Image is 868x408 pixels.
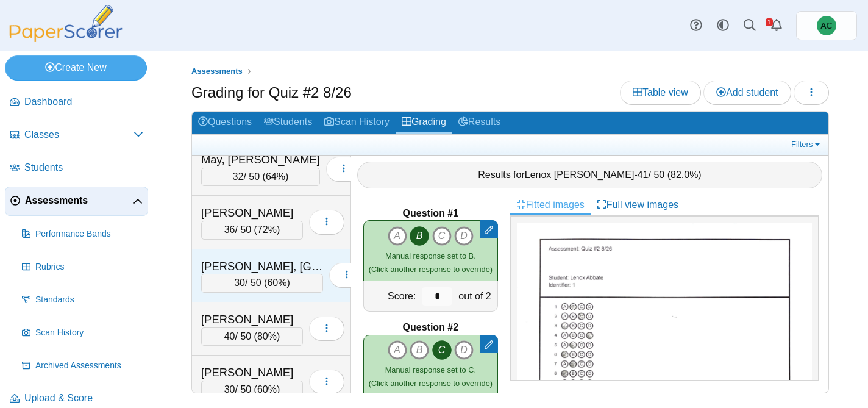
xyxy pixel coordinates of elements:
span: 36 [224,224,235,235]
a: Questions [192,112,258,134]
span: Add student [716,87,778,98]
span: Performance Bands [35,228,143,240]
a: Add student [703,81,791,105]
span: Standards [35,294,143,306]
a: Archived Assessments [17,351,148,381]
small: (Click another response to override) [369,365,493,388]
span: Assessments [25,194,133,207]
span: Rubrics [35,261,143,273]
i: C [432,226,452,246]
i: D [454,226,474,246]
span: Lenox [PERSON_NAME] [525,170,635,180]
span: 41 [638,170,649,180]
a: Filters [788,138,825,151]
div: May, [PERSON_NAME] [201,152,320,168]
i: A [388,226,407,246]
a: Andrew Christman [796,11,857,40]
small: (Click another response to override) [369,251,493,274]
a: Assessments [5,187,148,216]
a: Scan History [318,112,396,134]
a: Rubrics [17,252,148,282]
span: 32 [233,171,244,182]
span: 60% [267,277,286,288]
span: Scan History [35,327,143,339]
div: [PERSON_NAME] [201,365,303,381]
div: Results for - / 50 ( ) [357,162,822,188]
div: [PERSON_NAME], [GEOGRAPHIC_DATA] [201,259,323,274]
i: B [410,226,429,246]
span: 64% [266,171,285,182]
div: [PERSON_NAME] [201,205,303,221]
a: Results [452,112,507,134]
a: Students [258,112,318,134]
a: Fitted images [510,195,591,215]
i: A [388,340,407,360]
div: / 50 ( ) [201,168,320,186]
span: Students [24,161,143,174]
b: Question #1 [403,207,459,220]
div: / 50 ( ) [201,274,323,292]
i: D [454,340,474,360]
h1: Grading for Quiz #2 8/26 [191,82,352,103]
span: 82.0% [671,170,698,180]
span: Archived Assessments [35,360,143,372]
span: Upload & Score [24,392,143,405]
div: out of 2 [455,281,497,311]
span: 80% [257,331,277,342]
img: PaperScorer [5,5,127,42]
a: Classes [5,121,148,150]
span: Manual response set to C. [385,365,476,374]
span: 30 [234,277,245,288]
div: / 50 ( ) [201,381,303,399]
a: Table view [620,81,701,105]
span: 60% [257,384,277,395]
span: Manual response set to B. [385,251,476,260]
span: Table view [633,87,688,98]
span: Andrew Christman [817,16,836,35]
a: Dashboard [5,88,148,117]
span: 30 [224,384,235,395]
span: 72% [257,224,277,235]
span: Assessments [191,66,243,76]
span: Dashboard [24,95,143,109]
div: / 50 ( ) [201,221,303,239]
a: Standards [17,285,148,315]
span: Classes [24,128,133,141]
span: 40 [224,331,235,342]
span: Andrew Christman [820,21,832,30]
i: C [432,340,452,360]
a: Grading [396,112,452,134]
div: Score: [364,281,419,311]
a: Alerts [763,12,790,39]
a: Full view images [591,195,685,215]
a: Assessments [188,64,246,79]
i: B [410,340,429,360]
a: Scan History [17,318,148,348]
div: / 50 ( ) [201,327,303,346]
a: Performance Bands [17,220,148,249]
a: Create New [5,55,147,80]
b: Question #2 [403,321,459,334]
a: Students [5,154,148,183]
div: [PERSON_NAME] [201,312,303,327]
a: PaperScorer [5,34,127,44]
